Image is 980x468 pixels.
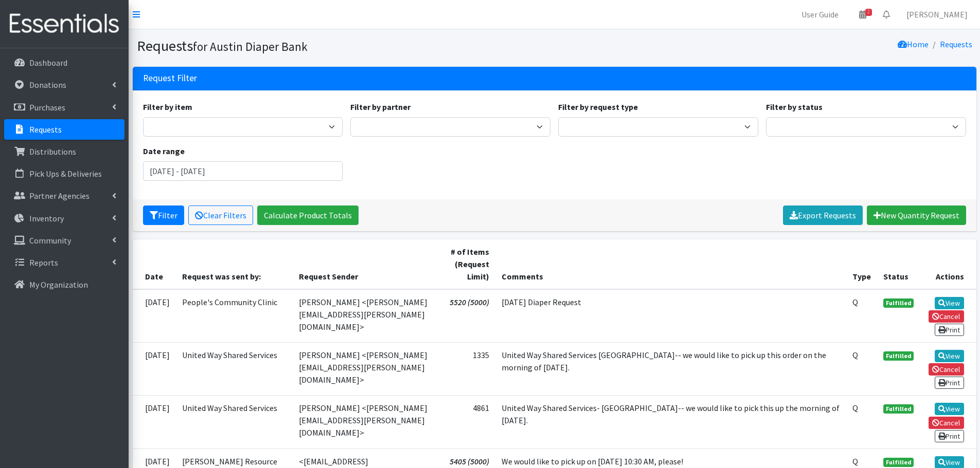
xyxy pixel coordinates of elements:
th: Status [877,239,920,289]
p: Partner Agencies [29,191,90,201]
a: Community [4,230,124,251]
a: View [935,350,964,362]
a: Cancel [929,417,964,429]
abbr: Quantity [852,297,858,307]
h1: Requests [137,37,551,55]
a: User Guide [793,4,847,25]
th: # of Items (Request Limit) [440,239,495,289]
a: Donations [4,74,124,95]
a: Clear Filters [188,205,253,225]
p: Purchases [29,102,65,113]
abbr: Quantity [852,350,858,360]
a: Calculate Product Totals [257,205,359,225]
a: Print [935,377,964,389]
img: HumanEssentials [4,7,124,41]
td: People's Community Clinic [176,289,293,343]
td: [PERSON_NAME] <[PERSON_NAME][EMAIL_ADDRESS][PERSON_NAME][DOMAIN_NAME]> [293,396,439,448]
button: Filter [143,205,184,225]
p: My Organization [29,279,88,290]
a: Reports [4,252,124,273]
td: 1335 [440,342,495,395]
td: United Way Shared Services [GEOGRAPHIC_DATA]-- we would like to pick up this order on the morning... [495,342,846,395]
span: 2 [865,9,872,16]
a: [PERSON_NAME] [898,4,976,25]
th: Request Sender [293,239,439,289]
a: Cancel [929,310,964,323]
p: Community [29,235,71,246]
a: 2 [851,4,875,25]
p: Pick Ups & Deliveries [29,169,102,179]
a: Requests [940,39,972,49]
label: Filter by partner [350,101,411,113]
input: January 1, 2011 - December 31, 2011 [143,161,343,181]
p: Inventory [29,213,64,223]
td: United Way Shared Services [176,342,293,395]
label: Date range [143,145,185,157]
label: Filter by status [766,101,823,113]
td: [PERSON_NAME] <[PERSON_NAME][EMAIL_ADDRESS][PERSON_NAME][DOMAIN_NAME]> [293,289,439,343]
label: Filter by request type [558,101,638,113]
a: View [935,403,964,415]
th: Date [133,239,176,289]
a: New Quantity Request [867,205,966,225]
th: Comments [495,239,846,289]
td: 4861 [440,396,495,448]
p: Distributions [29,146,76,157]
p: Reports [29,257,58,268]
td: [DATE] [133,342,176,395]
th: Type [846,239,877,289]
a: Print [935,324,964,336]
a: Print [935,430,964,442]
span: Fulfilled [883,298,914,308]
a: Requests [4,119,124,140]
td: United Way Shared Services- [GEOGRAPHIC_DATA]-- we would like to pick this up the morning of [DATE]. [495,396,846,448]
th: Request was sent by: [176,239,293,289]
th: Actions [920,239,976,289]
td: [DATE] [133,289,176,343]
a: Dashboard [4,52,124,73]
a: My Organization [4,274,124,295]
a: Inventory [4,208,124,229]
a: Export Requests [783,205,863,225]
span: Fulfilled [883,404,914,414]
a: Purchases [4,97,124,118]
abbr: Quantity [852,403,858,413]
a: Home [898,39,929,49]
td: [DATE] Diaper Request [495,289,846,343]
a: View [935,297,964,309]
p: Dashboard [29,58,67,68]
abbr: Quantity [852,456,858,466]
td: [DATE] [133,396,176,448]
p: Donations [29,80,66,90]
td: 5520 (5000) [440,289,495,343]
span: Fulfilled [883,458,914,467]
a: Distributions [4,141,124,162]
td: [PERSON_NAME] <[PERSON_NAME][EMAIL_ADDRESS][PERSON_NAME][DOMAIN_NAME]> [293,342,439,395]
label: Filter by item [143,101,192,113]
small: for Austin Diaper Bank [193,39,308,54]
h3: Request Filter [143,73,197,84]
td: United Way Shared Services [176,396,293,448]
p: Requests [29,124,62,135]
a: Partner Agencies [4,185,124,206]
span: Fulfilled [883,351,914,361]
a: Pick Ups & Deliveries [4,163,124,184]
a: Cancel [929,363,964,376]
